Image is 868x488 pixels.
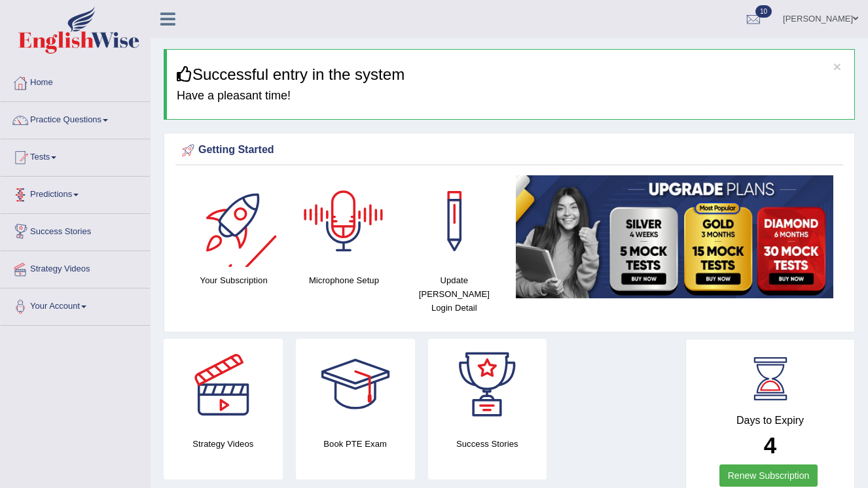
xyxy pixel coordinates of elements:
[406,273,503,315] h4: Update [PERSON_NAME] Login Detail
[177,90,844,103] h4: Have a pleasant time!
[719,464,818,487] a: Renew Subscription
[1,177,150,209] a: Predictions
[179,141,840,160] div: Getting Started
[1,139,150,172] a: Tests
[833,60,841,73] button: ×
[164,437,283,451] h4: Strategy Videos
[185,273,282,287] h4: Your Subscription
[764,432,776,458] b: 4
[296,437,415,451] h4: Book PTE Exam
[1,288,150,321] a: Your Account
[1,251,150,284] a: Strategy Videos
[755,5,772,18] span: 10
[1,102,150,135] a: Practice Questions
[516,175,833,298] img: small5.jpg
[1,65,150,97] a: Home
[1,214,150,247] a: Success Stories
[428,437,547,451] h4: Success Stories
[295,273,392,287] h4: Microphone Setup
[700,415,840,427] h4: Days to Expiry
[177,66,844,83] h3: Successful entry in the system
